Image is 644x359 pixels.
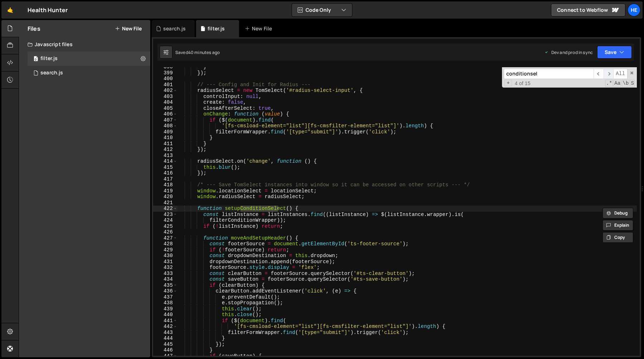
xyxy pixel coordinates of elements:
[153,194,177,200] div: 420
[153,200,177,206] div: 421
[544,49,593,55] div: Dev and prod in sync
[605,80,613,87] span: RegExp Search
[153,324,177,330] div: 442
[40,70,63,76] div: search.js
[153,253,177,259] div: 430
[153,229,177,235] div: 426
[153,164,177,171] div: 415
[153,64,177,70] div: 398
[153,170,177,176] div: 416
[40,55,58,62] div: filter.js
[594,69,604,79] span: ​
[153,123,177,129] div: 408
[153,335,177,341] div: 444
[153,341,177,348] div: 445
[28,51,150,66] div: 16494/44708.js
[153,318,177,324] div: 441
[153,94,177,100] div: 403
[602,220,633,231] button: Explain
[153,153,177,159] div: 413
[153,117,177,123] div: 407
[153,259,177,265] div: 431
[175,49,220,55] div: Saved
[504,80,512,87] span: Toggle Replace mode
[153,223,177,230] div: 425
[28,25,40,33] h2: Files
[153,176,177,182] div: 417
[1,1,19,19] a: 🤙
[153,306,177,312] div: 439
[292,4,352,16] button: Code Only
[115,26,142,31] button: New File
[153,82,177,88] div: 401
[153,241,177,247] div: 428
[153,288,177,294] div: 436
[153,235,177,241] div: 427
[153,88,177,94] div: 402
[622,80,629,87] span: Whole Word Search
[153,135,177,141] div: 410
[28,6,68,14] div: Health Hunter
[153,265,177,271] div: 432
[188,49,220,55] div: 40 minutes ago
[153,347,177,353] div: 446
[153,111,177,117] div: 406
[614,80,621,87] span: CaseSensitive Search
[153,188,177,194] div: 419
[602,232,633,243] button: Copy
[153,182,177,188] div: 418
[153,105,177,112] div: 405
[153,271,177,277] div: 433
[34,56,38,62] span: 0
[153,70,177,76] div: 399
[153,276,177,282] div: 434
[630,80,635,87] span: Search In Selection
[604,69,614,79] span: ​
[153,294,177,300] div: 437
[551,4,625,16] a: Connect to Webflow
[602,208,633,218] button: Debug
[153,300,177,306] div: 438
[208,25,225,32] div: filter.js
[153,147,177,153] div: 412
[19,37,150,51] div: Javascript files
[153,129,177,135] div: 409
[153,247,177,253] div: 429
[153,217,177,223] div: 424
[153,206,177,212] div: 422
[163,25,186,32] div: search.js
[153,76,177,82] div: 400
[153,158,177,164] div: 414
[153,212,177,218] div: 423
[245,25,275,32] div: New File
[153,312,177,318] div: 440
[28,66,150,80] div: 16494/45041.js
[153,99,177,105] div: 404
[628,4,640,16] a: He
[153,141,177,147] div: 411
[504,69,594,79] input: Search for
[613,69,628,79] span: Alt-Enter
[153,282,177,289] div: 435
[512,80,533,87] span: 4 of 15
[153,330,177,336] div: 443
[597,46,632,59] button: Save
